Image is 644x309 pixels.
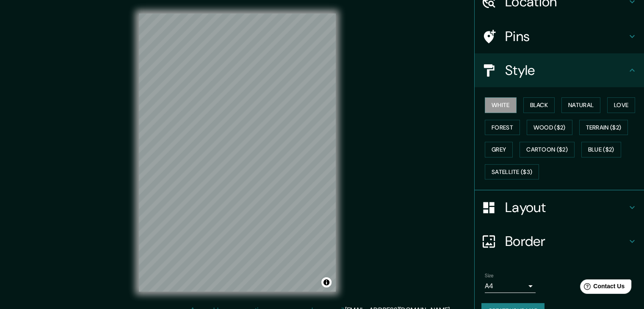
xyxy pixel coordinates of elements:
h4: Style [505,62,627,79]
div: Style [475,53,644,87]
h4: Border [505,233,627,250]
button: Satellite ($3) [485,164,539,180]
canvas: Map [139,14,336,292]
button: Blue ($2) [581,142,621,157]
button: Cartoon ($2) [520,142,575,157]
div: Border [475,224,644,258]
button: White [485,97,517,113]
button: Love [607,97,635,113]
div: A4 [485,279,536,293]
label: Size [485,272,494,279]
button: Terrain ($2) [579,120,628,135]
button: Toggle attribution [321,277,332,287]
button: Forest [485,120,520,135]
button: Black [523,97,555,113]
div: Layout [475,190,644,224]
h4: Pins [505,28,627,45]
button: Wood ($2) [527,120,572,135]
h4: Layout [505,199,627,216]
div: Pins [475,19,644,53]
button: Grey [485,142,513,157]
button: Natural [561,97,600,113]
iframe: Help widget launcher [569,276,635,300]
